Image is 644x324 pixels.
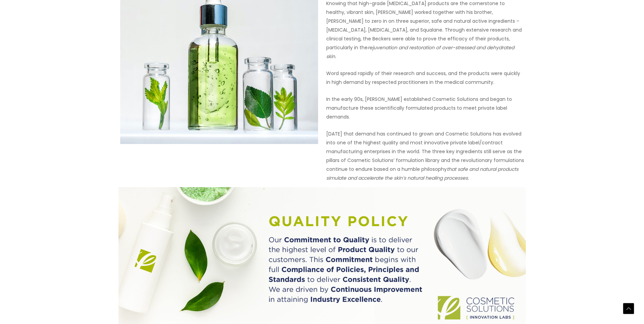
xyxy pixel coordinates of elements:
p: [DATE] that demand has continued to grown and Cosmetic Solutions has evolved into one of the high... [326,129,524,182]
p: Word spread rapidly of their research and success, and the products were quickly in high demand b... [326,69,524,87]
em: rejuvenation and restoration of over-stressed and dehydrated skin. [326,44,514,60]
em: that safe and natural products simulate and accelerate the skin’s natural healing processes. [326,166,518,181]
p: In the early 90s, [PERSON_NAME] established Cosmetic Solutions and began to manufacture these sci... [326,95,524,121]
